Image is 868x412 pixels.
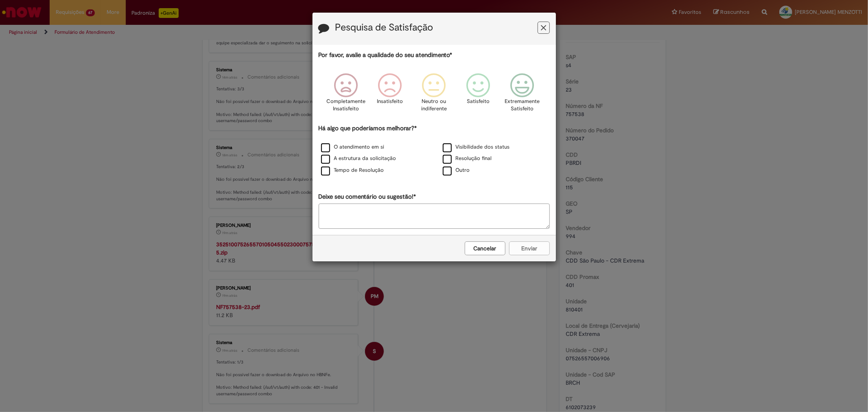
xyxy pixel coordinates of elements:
label: Outro [443,167,470,174]
label: Deixe seu comentário ou sugestão!* [319,193,416,201]
div: Insatisfeito [369,67,411,123]
label: Visibilidade dos status [443,143,510,151]
label: A estrutura da solicitação [321,155,396,162]
label: Resolução final [443,155,492,162]
p: Completamente Insatisfeito [326,98,365,113]
p: Insatisfeito [377,98,403,105]
div: Há algo que poderíamos melhorar?* [319,124,550,177]
label: O atendimento em si [321,143,385,151]
p: Neutro ou indiferente [419,98,448,113]
div: Completamente Insatisfeito [325,67,367,123]
div: Neutro ou indiferente [413,67,455,123]
div: Extremamente Satisfeito [501,67,543,123]
label: Tempo de Resolução [321,167,384,174]
div: Satisfeito [457,67,499,123]
label: Pesquisa de Satisfação [335,22,433,33]
p: Satisfeito [467,98,490,105]
label: Por favor, avalie a qualidade do seu atendimento* [319,51,453,59]
button: Cancelar [465,241,505,255]
p: Extremamente Satisfeito [505,98,540,113]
